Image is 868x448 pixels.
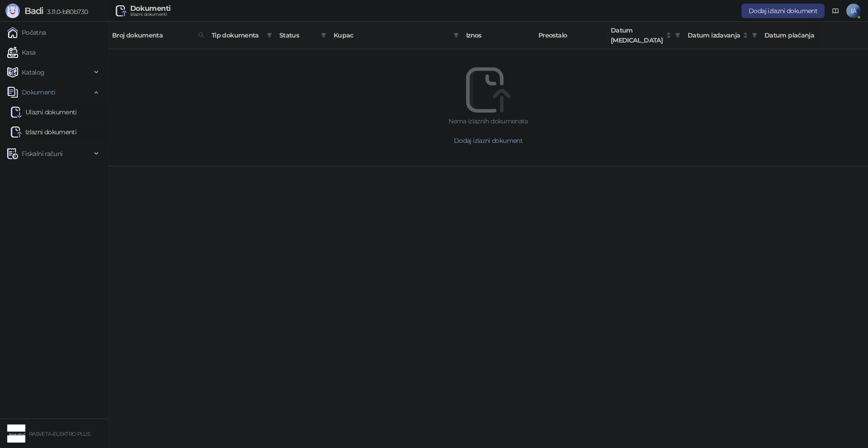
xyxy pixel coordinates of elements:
span: Dodaj izlazni dokument [454,137,523,145]
button: Dodaj izlazni dokument [741,4,825,18]
span: filter [453,33,459,38]
span: filter [752,33,757,38]
th: Broj dokumenta [108,22,208,49]
img: 64x64-companyLogo-4c9eac63-00ad-485c-9b48-57f283827d2d.png [7,424,25,443]
span: Datum [MEDICAL_DATA] [611,25,664,45]
th: Kupac [330,22,462,49]
a: Početna [7,24,46,42]
span: filter [673,24,682,47]
img: Ulazni dokumenti [11,107,22,118]
span: filter [267,33,272,38]
span: Broj dokumenta [112,30,194,40]
span: Badi [24,5,43,16]
div: Nema izlaznih dokumenata [130,116,846,126]
span: IA [846,4,861,18]
small: RASVETA-ELEKTRO PLUS [29,431,90,437]
a: Dokumentacija [828,4,843,18]
a: Izlazni dokumenti [11,123,76,141]
span: Fiskalni računi [22,145,62,163]
button: Dodaj izlazni dokument [130,133,846,148]
a: Kasa [7,43,35,61]
th: Tip dokumenta [208,22,276,49]
a: Ulazni dokumentiUlazni dokumenti [11,103,77,121]
span: Katalog [22,63,45,81]
span: Dodaj izlazni dokument [749,7,817,15]
span: 3.11.0-b80b730 [43,8,88,16]
div: Izlazni dokumenti [130,12,170,17]
span: Datum plaćanja [764,30,818,40]
th: Iznos [462,22,535,49]
span: filter [452,28,461,42]
th: Datum izdavanja [684,22,761,49]
span: Kupac [334,30,450,40]
div: Dokumenti [130,5,170,12]
span: filter [319,28,328,42]
span: filter [321,33,326,38]
th: Preostalo [535,22,607,49]
span: filter [265,28,274,42]
span: Dokumenti [22,83,55,101]
th: Datum prometa [607,22,684,49]
span: Tip dokumenta [212,30,263,40]
span: Datum izdavanja [688,30,741,40]
span: Status [279,30,317,40]
span: filter [675,33,680,38]
th: Datum plaćanja [761,22,838,49]
span: filter [750,28,759,42]
img: Logo [5,4,20,18]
